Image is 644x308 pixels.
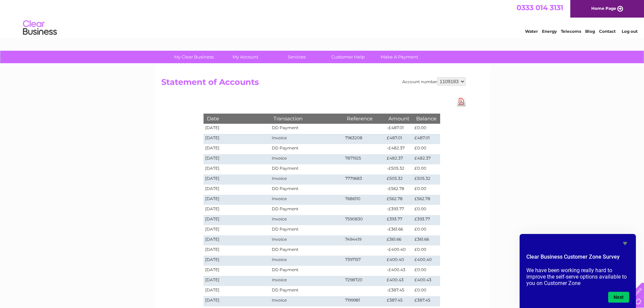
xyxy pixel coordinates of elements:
[270,164,343,174] td: DD Payment
[343,215,385,225] td: 7590830
[385,174,413,185] td: £505.32
[413,124,440,134] td: £0.00
[413,144,440,154] td: £0.00
[526,253,629,264] h2: Clear Business Customer Zone Survey
[413,164,440,174] td: £0.00
[413,205,440,215] td: £0.00
[163,4,482,33] div: Clear Business is a trading name of Verastar Limited (registered in [GEOGRAPHIC_DATA] No. 3667643...
[270,134,343,144] td: Invoice
[270,235,343,245] td: Invoice
[204,276,270,286] td: [DATE]
[161,77,466,90] h2: Statement of Accounts
[269,51,325,63] a: Services
[204,235,270,245] td: [DATE]
[204,174,270,185] td: [DATE]
[204,286,270,296] td: [DATE]
[413,174,440,185] td: £505.32
[320,51,376,63] a: Customer Help
[270,286,343,296] td: DD Payment
[204,154,270,164] td: [DATE]
[457,97,466,106] a: Download Pdf
[385,256,413,266] td: £400.40
[385,225,413,235] td: -£361.66
[343,195,385,205] td: 7686110
[413,215,440,225] td: £393.77
[270,195,343,205] td: Invoice
[385,164,413,174] td: -£505.32
[542,29,557,34] a: Energy
[343,154,385,164] td: 7871925
[343,276,385,286] td: 7298720
[385,144,413,154] td: -£482.37
[413,296,440,306] td: £387.45
[270,215,343,225] td: Invoice
[343,134,385,144] td: 7963208
[372,51,427,63] a: Make A Payment
[270,154,343,164] td: Invoice
[343,174,385,185] td: 7779683
[343,114,385,123] th: Reference
[270,144,343,154] td: DD Payment
[402,77,466,86] div: Account number
[204,296,270,306] td: [DATE]
[385,266,413,276] td: -£400.43
[204,164,270,174] td: [DATE]
[526,267,629,286] p: We have been working really hard to improve the self-serve options available to you on Customer Zone
[561,29,581,34] a: Telecoms
[413,286,440,296] td: £0.00
[204,245,270,256] td: [DATE]
[343,296,385,306] td: 7199981
[270,256,343,266] td: Invoice
[343,235,385,245] td: 7494419
[270,296,343,306] td: Invoice
[585,29,595,34] a: Blog
[413,195,440,205] td: £562.78
[385,124,413,134] td: -£487.01
[204,266,270,276] td: [DATE]
[599,29,616,34] a: Contact
[385,205,413,215] td: -£393.77
[413,245,440,256] td: £0.00
[204,114,270,123] th: Date
[343,256,385,266] td: 7397157
[517,3,563,12] a: 0333 014 3131
[385,114,413,123] th: Amount
[385,185,413,195] td: -£562.78
[413,154,440,164] td: £482.37
[204,124,270,134] td: [DATE]
[526,239,629,303] div: Clear Business Customer Zone Survey
[385,154,413,164] td: £482.37
[204,256,270,266] td: [DATE]
[166,51,222,63] a: My Clear Business
[270,205,343,215] td: DD Payment
[385,245,413,256] td: -£400.40
[385,276,413,286] td: £400.43
[608,292,629,303] button: Next question
[270,266,343,276] td: DD Payment
[413,114,440,123] th: Balance
[270,245,343,256] td: DD Payment
[270,276,343,286] td: Invoice
[204,195,270,205] td: [DATE]
[270,114,343,123] th: Transaction
[413,276,440,286] td: £400.43
[270,174,343,185] td: Invoice
[204,225,270,235] td: [DATE]
[270,225,343,235] td: DD Payment
[204,144,270,154] td: [DATE]
[217,51,273,63] a: My Account
[622,29,638,34] a: Log out
[413,225,440,235] td: £0.00
[413,266,440,276] td: £0.00
[385,235,413,245] td: £361.66
[385,296,413,306] td: £387.45
[413,235,440,245] td: £361.66
[270,124,343,134] td: DD Payment
[270,185,343,195] td: DD Payment
[621,239,629,247] button: Hide survey
[525,29,538,34] a: Water
[204,205,270,215] td: [DATE]
[385,286,413,296] td: -£387.45
[385,215,413,225] td: £393.77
